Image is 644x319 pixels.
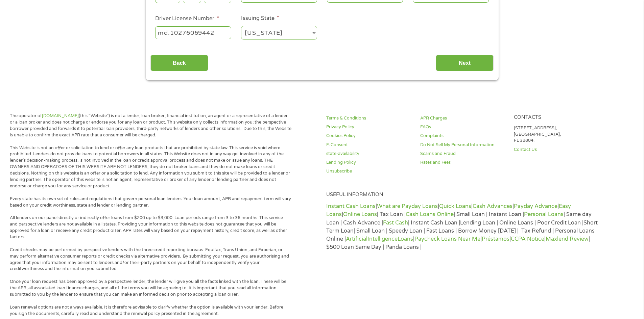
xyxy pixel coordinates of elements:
a: Personal Loans [524,211,564,218]
p: Loan renewal options are not always available. It is therefore advisable to clarify whether the o... [10,304,292,317]
a: [DOMAIN_NAME] [42,113,79,118]
a: Loans [398,236,413,242]
p: | | | | | | | Tax Loan | | Small Loan | Instant Loan | | Same day Loan | Cash Advance | | Instant... [326,202,600,251]
a: CCPA Notice [511,236,544,242]
label: Driver License Number [155,15,219,22]
a: Intelligence [367,236,398,242]
a: Online Loans [343,211,377,218]
a: Scams and Fraud [420,151,506,157]
a: Cash Advances [473,203,512,210]
a: Artificial [346,236,367,242]
p: This Website is not an offer or solicitation to lend or offer any loan products that are prohibit... [10,145,292,189]
a: Privacy Policy [326,124,412,130]
p: The operator of (this “Website”) is not a lender, loan broker, financial institution, an agent or... [10,113,292,138]
a: Terms & Conditions [326,115,412,122]
a: Cookies Policy [326,133,412,139]
a: Rates and Fees [420,159,506,166]
a: Instant Cash Loans [326,203,376,210]
a: E-Consent [326,142,412,148]
p: Every state has its own set of rules and regulations that govern personal loan lenders. Your loan... [10,196,292,209]
a: Quick Loans [439,203,471,210]
a: Maxlend Review [546,236,589,242]
a: Contact Us [514,147,600,153]
a: APR Charges [420,115,506,122]
a: What are Payday Loans [377,203,438,210]
h4: Useful Information [326,192,600,198]
a: Do Not Sell My Personal Information [420,142,506,148]
p: Credit checks may be performed by perspective lenders with the three credit reporting bureaus: Eq... [10,247,292,272]
a: state-availability [326,151,412,157]
p: All lenders on our panel directly or indirectly offer loans from $200 up to $3,000. Loan periods ... [10,215,292,240]
a: Unsubscribe [326,168,412,175]
input: Next [436,55,494,71]
p: Once your loan request has been approved by a perspective lender, the lender will give you all th... [10,278,292,298]
label: Issuing State [241,15,279,22]
a: Cash Loans Online [406,211,454,218]
a: Paycheck Loans Near Me [414,236,480,242]
a: Lending Policy [326,159,412,166]
input: Back [150,55,208,71]
h4: Contacts [514,114,600,121]
a: Complaints [420,133,506,139]
a: FAQs [420,124,506,130]
p: [STREET_ADDRESS], [GEOGRAPHIC_DATA], FL 32804. [514,125,600,144]
a: Payday Advance [514,203,557,210]
a: Fast Cash [383,219,408,226]
a: Préstamos [482,236,509,242]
